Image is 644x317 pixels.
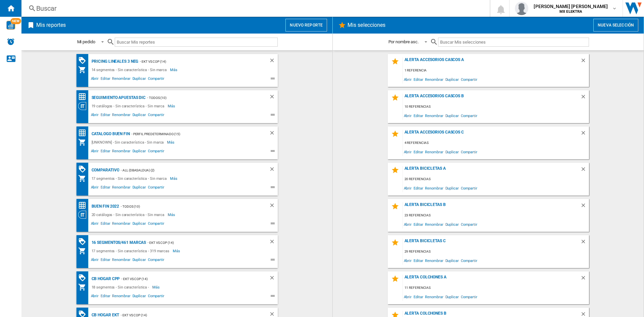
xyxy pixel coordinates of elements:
[403,248,589,256] div: 29 referencias
[580,202,589,211] div: Borrar
[147,257,165,265] span: Compartir
[90,174,170,182] div: 17 segmentos - Sin característica - Sin marca
[90,239,146,247] div: 16 segmentos/461 marcas
[460,256,478,265] span: Compartir
[346,19,387,32] h2: Mis selecciones
[78,102,90,110] div: Visión Categoría
[580,57,589,66] div: Borrar
[170,66,178,74] span: Más
[90,148,100,156] span: Abrir
[147,75,165,84] span: Compartir
[403,220,413,229] span: Abrir
[146,239,255,247] div: - EKT vs Cop (14)
[90,57,139,66] div: Pricing lineales 3 neg
[10,18,21,24] span: NEW
[77,39,95,44] div: Mi pedido
[460,147,478,156] span: Compartir
[100,220,111,228] span: Editar
[78,247,90,255] div: Mi colección
[444,183,460,193] span: Duplicar
[111,257,131,265] span: Renombrar
[403,111,413,120] span: Abrir
[403,175,589,183] div: 20 referencias
[403,130,580,139] div: Alerta Accesorios Cascos C
[111,112,131,120] span: Renombrar
[534,3,608,10] span: [PERSON_NAME] [PERSON_NAME]
[424,75,444,84] span: Renombrar
[100,293,111,301] span: Editar
[78,129,90,137] div: Matriz de precios
[90,138,167,146] div: [UNKNOWN] - Sin característica - Sin marca
[111,184,131,192] span: Renombrar
[460,75,478,84] span: Compartir
[413,256,424,265] span: Editar
[559,9,582,14] b: MX ELEKTRA
[438,38,589,47] input: Buscar Mis selecciones
[388,39,419,44] div: Por nombre asc.
[35,19,67,32] h2: Mis reportes
[424,220,444,229] span: Renombrar
[111,293,131,301] span: Renombrar
[147,293,165,301] span: Compartir
[413,183,424,193] span: Editar
[403,292,413,301] span: Abrir
[100,112,111,120] span: Editar
[90,130,130,138] div: CATALOGO BUEN FIN
[131,112,147,120] span: Duplicar
[580,275,589,284] div: Borrar
[269,275,278,283] div: Borrar
[78,174,90,182] div: Mi colección
[78,201,90,210] div: Matriz de precios
[90,166,119,174] div: Comparativo
[90,94,146,102] div: Seguimiento Apuestas Dic
[269,166,278,174] div: Borrar
[120,275,255,283] div: - EKT vs Cop (14)
[168,102,176,110] span: Más
[403,147,413,156] span: Abrir
[413,220,424,229] span: Editar
[403,275,580,284] div: Alerta Colchones A
[403,211,589,220] div: 23 referencias
[580,130,589,139] div: Borrar
[100,257,111,265] span: Editar
[147,112,165,120] span: Compartir
[7,38,15,46] img: alerts-logo.svg
[111,148,131,156] span: Renombrar
[90,184,100,192] span: Abrir
[403,202,580,211] div: Alerta Bicicletas B
[444,75,460,84] span: Duplicar
[580,166,589,175] div: Borrar
[413,292,424,301] span: Editar
[444,147,460,156] span: Duplicar
[403,94,580,103] div: Alerta Accesorios Cascos B
[90,247,173,255] div: 17 segmentos - Sin característica - 319 marcas
[460,111,478,120] span: Compartir
[403,239,580,248] div: Alerta Bicicletas C
[403,284,589,292] div: 11 referencias
[90,202,119,211] div: Buen Fin 2022
[403,166,580,175] div: Alerta Bicicletas A
[403,66,589,75] div: 1 referencia
[90,211,168,219] div: 20 catálogos - Sin característica - Sin marca
[269,57,278,66] div: Borrar
[413,75,424,84] span: Editar
[131,220,147,228] span: Duplicar
[460,292,478,301] span: Compartir
[100,184,111,192] span: Editar
[424,183,444,193] span: Renombrar
[460,220,478,229] span: Compartir
[147,220,165,228] span: Compartir
[403,183,413,193] span: Abrir
[36,4,472,13] div: Buscar
[403,103,589,111] div: 10 referencias
[131,184,147,192] span: Duplicar
[269,239,278,247] div: Borrar
[131,293,147,301] span: Duplicar
[78,237,90,246] div: Matriz de PROMOCIONES
[119,166,255,174] div: - ALL (dbasaldua) (2)
[424,292,444,301] span: Renombrar
[90,112,100,120] span: Abrir
[78,274,90,282] div: Matriz de PROMOCIONES
[78,283,90,291] div: Mi colección
[6,21,15,30] img: wise-card.svg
